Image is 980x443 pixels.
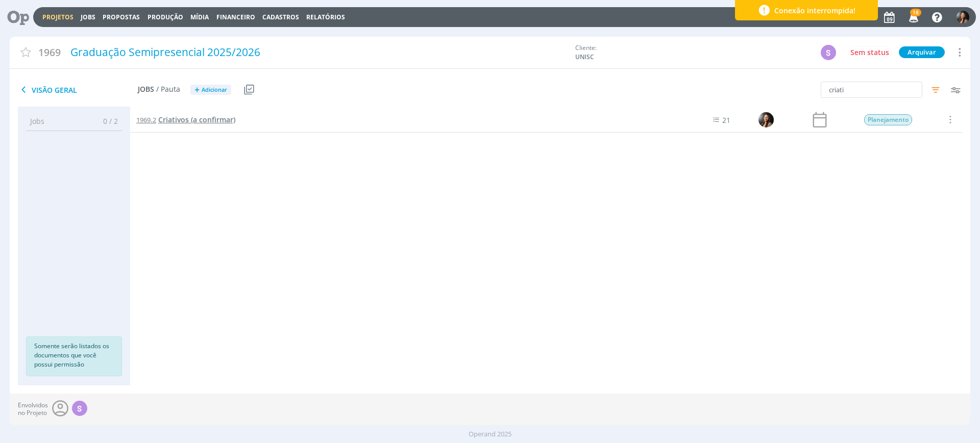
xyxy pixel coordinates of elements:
[575,43,805,62] div: Cliente:
[42,13,73,21] a: Projetos
[774,5,855,16] span: Conexão interrompida!
[575,53,652,62] span: UNISC
[190,13,209,21] a: Mídia
[148,13,183,21] a: Produção
[100,13,143,21] button: Propostas
[67,41,570,64] div: Graduação Semipresencial 2025/2026
[213,13,258,21] button: Financeiro
[136,115,156,124] span: 1969.2
[956,8,970,26] button: B
[103,13,140,21] span: Propostas
[722,115,730,125] span: 21
[138,85,154,94] span: Jobs
[821,45,836,60] div: S
[158,115,235,124] span: Criativos (a confirmar)
[259,13,302,21] button: Cadastros
[910,9,921,16] span: 18
[81,13,95,21] a: Jobs
[78,13,99,21] button: Jobs
[902,8,923,27] button: 18
[864,114,912,125] span: Planejamento
[216,13,255,21] a: Financeiro
[899,46,945,58] button: Arquivar
[820,44,837,61] button: S
[39,13,77,21] button: Projetos
[156,85,180,94] span: / Pauta
[262,13,299,21] span: Cadastros
[18,84,138,96] span: Visão Geral
[190,85,231,95] button: +Adicionar
[72,401,87,416] div: S
[202,87,227,93] span: Adicionar
[758,112,774,127] img: B
[38,45,61,60] span: 1969
[30,116,44,126] span: Jobs
[194,85,200,95] span: +
[306,13,345,21] a: Relatórios
[95,116,118,126] span: 0 / 2
[848,46,892,59] button: Sem status
[18,402,48,416] span: Envolvidos no Projeto
[821,82,922,98] input: Busca
[850,47,889,57] span: Sem status
[136,114,235,125] a: 1969.2Criativos (a confirmar)
[303,13,348,21] button: Relatórios
[957,11,969,23] img: B
[34,342,114,369] p: Somente serão listados os documentos que você possui permissão
[187,13,212,21] button: Mídia
[144,13,186,21] button: Produção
